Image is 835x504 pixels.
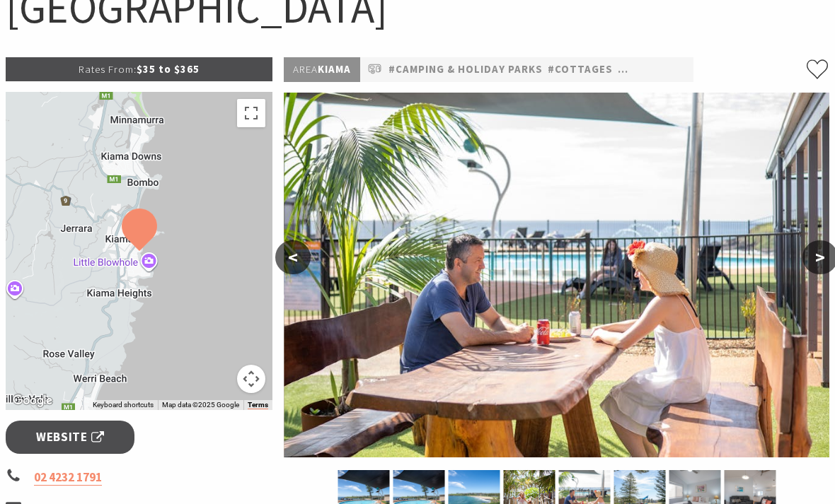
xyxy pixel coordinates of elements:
[237,99,265,127] button: Toggle fullscreen view
[388,61,543,78] a: #Camping & Holiday Parks
[548,61,613,78] a: #Cottages
[36,428,104,447] span: Website
[618,61,700,78] a: #Pet Friendly
[79,62,137,76] span: Rates From:
[6,421,134,454] a: Website
[93,400,154,410] button: Keyboard shortcuts
[34,469,102,486] a: 02 4232 1791
[9,392,56,410] a: Click to see this area on Google Maps
[248,401,268,409] a: Terms (opens in new tab)
[9,392,56,410] img: Google
[6,57,272,81] p: $35 to $365
[284,57,360,82] p: Kiama
[162,401,239,409] span: Map data ©2025 Google
[237,365,265,393] button: Map camera controls
[284,93,829,457] img: Outdoor eating area poolside
[293,62,318,76] span: Area
[275,240,311,274] button: <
